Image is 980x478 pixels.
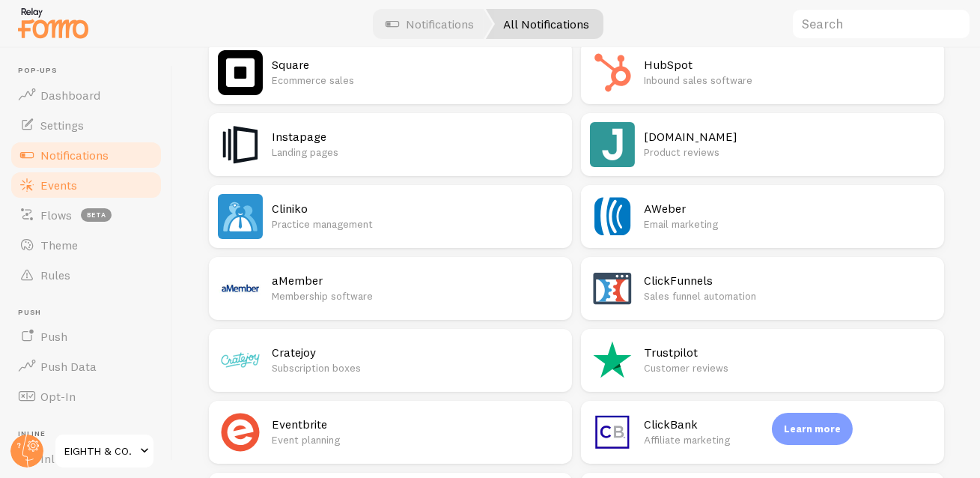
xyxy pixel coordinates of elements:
[272,217,563,232] p: Practice management
[590,266,635,311] img: ClickFunnels
[644,432,935,447] p: Affiliate marketing
[9,80,163,110] a: Dashboard
[590,194,635,239] img: AWeber
[272,273,563,288] h2: aMember
[40,238,78,252] span: Theme
[9,200,163,230] a: Flows beta
[40,389,76,404] span: Opt-In
[218,338,263,383] img: Cratejoy
[40,208,72,223] span: Flows
[272,432,563,447] p: Event planning
[9,230,163,260] a: Theme
[272,73,563,88] p: Ecommerce sales
[40,118,84,133] span: Settings
[40,148,109,163] span: Notifications
[590,122,635,167] img: Judge.me
[644,288,935,303] p: Sales funnel automation
[9,170,163,200] a: Events
[81,208,112,222] span: beta
[272,201,563,217] h2: Cliniko
[590,410,635,455] img: ClickBank
[644,201,935,217] h2: AWeber
[272,145,563,160] p: Landing pages
[272,345,563,360] h2: Cratejoy
[18,308,163,318] span: Push
[272,57,563,73] h2: Square
[16,4,91,42] img: fomo-relay-logo-orange.svg
[644,360,935,375] p: Customer reviews
[644,145,935,160] p: Product reviews
[644,129,935,145] h2: [DOMAIN_NAME]
[54,433,155,469] a: EIGHTH & CO.
[40,359,97,374] span: Push Data
[218,410,263,455] img: Eventbrite
[40,267,70,282] span: Rules
[784,422,841,436] p: Learn more
[18,66,163,76] span: Pop-ups
[40,88,100,103] span: Dashboard
[272,360,563,375] p: Subscription boxes
[644,273,935,288] h2: ClickFunnels
[40,329,67,344] span: Push
[272,129,563,145] h2: Instapage
[644,57,935,73] h2: HubSpot
[218,50,263,95] img: Square
[644,345,935,360] h2: Trustpilot
[9,110,163,140] a: Settings
[18,429,163,439] span: Inline
[644,217,935,232] p: Email marketing
[590,338,635,383] img: Trustpilot
[218,194,263,239] img: Cliniko
[9,321,163,351] a: Push
[590,50,635,95] img: HubSpot
[9,381,163,411] a: Opt-In
[9,140,163,170] a: Notifications
[9,260,163,290] a: Rules
[272,417,563,432] h2: Eventbrite
[9,351,163,381] a: Push Data
[218,266,263,311] img: aMember
[644,73,935,88] p: Inbound sales software
[772,413,853,445] div: Learn more
[64,442,136,460] span: EIGHTH & CO.
[40,178,77,193] span: Events
[272,288,563,303] p: Membership software
[644,417,935,432] h2: ClickBank
[218,122,263,167] img: Instapage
